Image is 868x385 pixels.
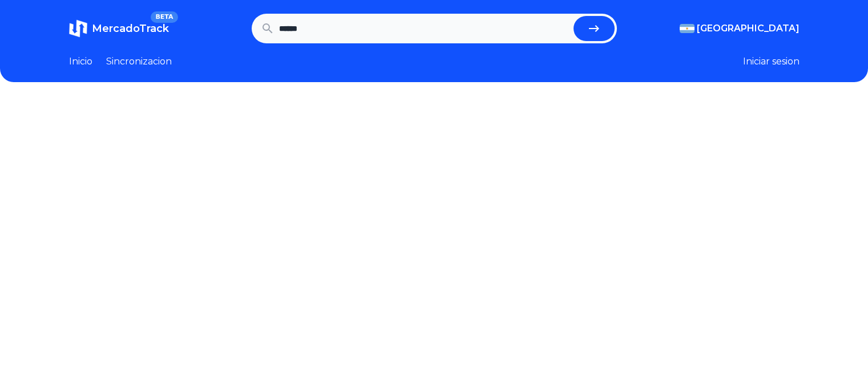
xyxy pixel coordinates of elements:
[697,22,800,35] span: [GEOGRAPHIC_DATA]
[69,19,87,38] img: MercadoTrack
[69,19,169,38] a: MercadoTrackBETA
[106,55,172,68] a: Sincronizacion
[69,55,92,68] a: Inicio
[92,22,169,35] span: MercadoTrack
[680,24,695,33] img: Argentina
[743,55,800,68] button: Iniciar sesion
[151,11,177,23] span: BETA
[680,22,800,35] button: [GEOGRAPHIC_DATA]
